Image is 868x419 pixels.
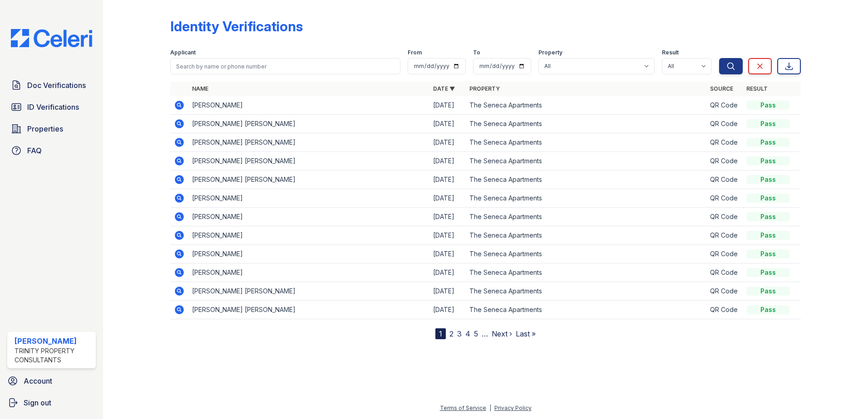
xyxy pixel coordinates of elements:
[188,152,429,171] td: [PERSON_NAME] [PERSON_NAME]
[466,96,707,115] td: The Seneca Apartments
[15,336,92,346] div: [PERSON_NAME]
[746,287,790,296] div: Pass
[7,120,96,138] a: Properties
[433,85,455,92] a: Date ▼
[469,85,500,92] a: Property
[188,282,429,301] td: [PERSON_NAME] [PERSON_NAME]
[24,397,51,408] span: Sign out
[24,375,52,386] span: Account
[188,226,429,245] td: [PERSON_NAME]
[170,18,303,34] div: Identity Verifications
[188,133,429,152] td: [PERSON_NAME] [PERSON_NAME]
[706,245,743,263] td: QR Code
[429,152,466,171] td: [DATE]
[538,49,562,56] label: Property
[706,208,743,226] td: QR Code
[516,329,536,338] a: Last »
[4,372,99,390] a: Account
[706,152,743,171] td: QR Code
[457,329,462,338] a: 3
[429,115,466,133] td: [DATE]
[188,171,429,189] td: [PERSON_NAME] [PERSON_NAME]
[188,208,429,226] td: [PERSON_NAME]
[746,194,790,203] div: Pass
[466,152,707,171] td: The Seneca Apartments
[192,85,208,92] a: Name
[466,245,707,263] td: The Seneca Apartments
[4,29,99,47] img: CE_Logo_Blue-a8612792a0a2168367f1c8372b55b34899dd931a85d93a1a3d3e32e68fde9ad4.png
[408,49,422,56] label: From
[188,96,429,115] td: [PERSON_NAME]
[706,282,743,301] td: QR Code
[662,49,679,56] label: Result
[466,115,707,133] td: The Seneca Apartments
[15,346,92,365] div: Trinity Property Consultants
[706,226,743,245] td: QR Code
[188,263,429,282] td: [PERSON_NAME]
[746,119,790,128] div: Pass
[27,102,79,112] span: ID Verifications
[170,58,400,74] input: Search by name or phone number
[473,49,480,56] label: To
[746,138,790,147] div: Pass
[188,301,429,319] td: [PERSON_NAME] [PERSON_NAME]
[746,85,768,92] a: Result
[188,115,429,133] td: [PERSON_NAME] [PERSON_NAME]
[710,85,733,92] a: Source
[7,98,96,116] a: ID Verifications
[440,404,486,411] a: Terms of Service
[466,171,707,189] td: The Seneca Apartments
[706,115,743,133] td: QR Code
[188,245,429,263] td: [PERSON_NAME]
[492,329,512,338] a: Next ›
[746,175,790,184] div: Pass
[746,268,790,277] div: Pass
[27,123,63,134] span: Properties
[494,404,532,411] a: Privacy Policy
[27,80,86,91] span: Doc Verifications
[482,328,488,339] span: …
[746,231,790,240] div: Pass
[466,189,707,208] td: The Seneca Apartments
[706,133,743,152] td: QR Code
[170,49,196,56] label: Applicant
[706,96,743,115] td: QR Code
[746,156,790,166] div: Pass
[746,249,790,258] div: Pass
[706,171,743,189] td: QR Code
[746,212,790,221] div: Pass
[429,96,466,115] td: [DATE]
[706,301,743,319] td: QR Code
[449,329,454,338] a: 2
[435,328,446,339] div: 1
[466,263,707,282] td: The Seneca Apartments
[466,208,707,226] td: The Seneca Apartments
[466,133,707,152] td: The Seneca Apartments
[429,263,466,282] td: [DATE]
[746,305,790,314] div: Pass
[188,189,429,208] td: [PERSON_NAME]
[466,226,707,245] td: The Seneca Apartments
[429,245,466,263] td: [DATE]
[429,226,466,245] td: [DATE]
[706,189,743,208] td: QR Code
[429,133,466,152] td: [DATE]
[474,329,478,338] a: 5
[466,301,707,319] td: The Seneca Apartments
[7,76,96,94] a: Doc Verifications
[465,329,470,338] a: 4
[27,145,42,156] span: FAQ
[429,282,466,301] td: [DATE]
[429,189,466,208] td: [DATE]
[489,404,491,411] div: |
[4,394,99,412] a: Sign out
[429,208,466,226] td: [DATE]
[746,101,790,110] div: Pass
[429,301,466,319] td: [DATE]
[466,282,707,301] td: The Seneca Apartments
[429,171,466,189] td: [DATE]
[7,141,96,160] a: FAQ
[706,263,743,282] td: QR Code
